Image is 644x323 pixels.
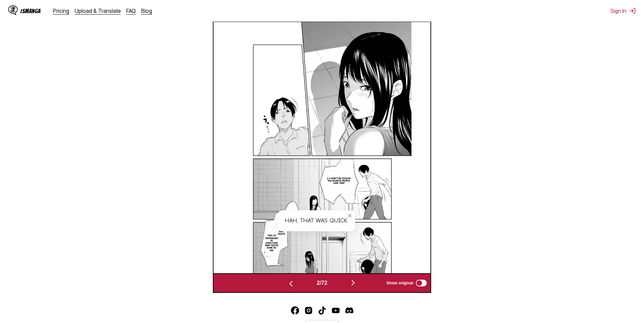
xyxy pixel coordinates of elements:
[232,22,412,273] img: Manga Panel
[126,7,136,14] a: FAQ
[332,306,340,315] a: Youtube
[291,306,299,315] img: IsManga Facebook
[264,233,280,253] p: This is tantamount to admitting what you've done so far.
[318,306,326,315] a: TikTok
[278,210,355,231] div: Hah, that was quick.
[305,306,313,315] a: Instagram
[629,7,636,14] img: Sign out
[141,7,152,14] a: Blog
[344,210,355,221] button: close-tooltip
[325,176,353,186] p: I-I won't be fooled! You deceive people like that!!
[53,7,69,14] a: Pricing
[291,306,299,315] a: Facebook
[610,7,636,14] button: Sign In
[349,279,357,287] img: Next page
[332,306,340,315] img: IsManga YouTube
[317,280,327,286] span: 2 / 72
[318,306,326,315] img: IsManga TikTok
[387,281,413,285] span: Show original
[345,306,353,315] img: IsManga Discord
[8,5,18,15] img: IsManga Logo
[8,5,53,16] a: IsManga LogoIsManga
[20,8,41,14] div: IsManga
[416,280,427,286] input: Show original
[305,306,313,315] img: IsManga Instagram
[75,7,121,14] a: Upload & Translate
[287,280,295,288] img: Previous page
[345,306,353,315] a: Discord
